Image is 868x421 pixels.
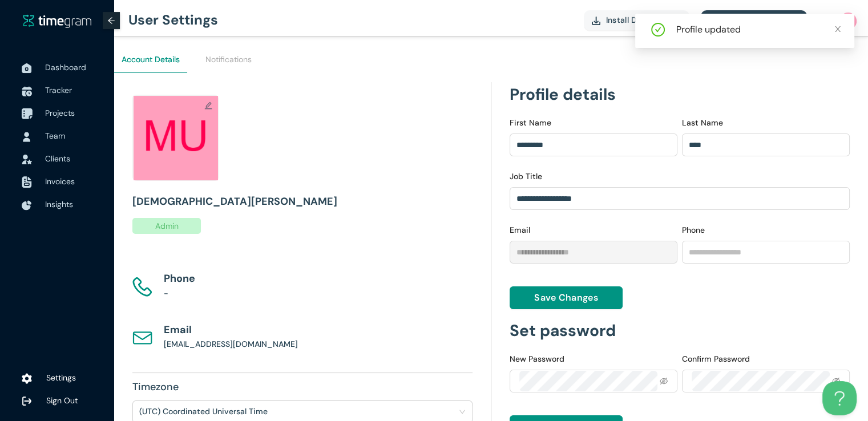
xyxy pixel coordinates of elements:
img: InvoiceIcon [22,155,32,164]
input: Email [510,241,677,264]
span: eye-invisible [660,377,668,385]
img: DashboardIcon [22,63,32,74]
span: eye-invisible [832,377,840,385]
img: TimeTrackerIcon [22,86,32,96]
h1: (UTC) Coordinated Universal Time [139,403,268,420]
img: settings.78e04af822cf15d41b38c81147b09f22.svg [22,373,32,384]
span: Sign Out [46,395,78,406]
span: close [834,25,842,33]
label: Job Title [510,171,542,183]
input: Phone [682,241,850,264]
span: Insights [45,199,73,209]
img: UserIcon [132,328,152,348]
input: First Name [510,133,677,156]
input: Job Title [510,187,850,210]
label: New Password [510,353,564,365]
h1: Profile details [510,82,616,107]
img: avatar [134,96,218,180]
input: Last Name [682,133,850,156]
div: Account Details [122,53,180,66]
button: Save Changes [510,286,623,309]
img: UserIcon [132,277,152,297]
button: 0 day(s) left on Trial [701,10,807,30]
span: check-circle [651,23,665,39]
input: New Password [519,371,658,391]
span: edit [204,102,212,110]
span: Tracker [45,85,72,95]
span: Save Changes [534,290,598,305]
span: Invoices [45,176,75,187]
img: InsightsIcon [22,200,32,211]
img: ProjectIcon [21,108,33,120]
h1: [EMAIL_ADDRESS][DOMAIN_NAME] [164,338,298,350]
h1: Phone [164,270,195,286]
a: timegram [23,14,91,28]
label: Email [510,224,530,236]
h1: [DEMOGRAPHIC_DATA][PERSON_NAME] [132,193,473,209]
input: Confirm Password [692,371,830,391]
label: Confirm Password [682,353,750,365]
iframe: Toggle Customer Support [822,381,857,415]
h1: Email [164,322,298,338]
span: Install Desktop app [606,14,682,26]
img: DownloadApp [592,17,600,25]
img: InvoiceIcon [22,176,32,188]
label: First Name [510,117,551,129]
span: admin [132,218,201,234]
label: Phone [682,224,705,236]
span: Projects [45,108,75,118]
span: arrow-left [107,17,115,25]
h1: Set password [510,318,616,343]
img: logOut.ca60ddd252d7bab9102ea2608abe0238.svg [22,396,32,406]
span: Dashboard [45,62,86,72]
span: Team [45,131,65,141]
span: Settings [46,373,76,383]
div: Profile updated [676,23,841,37]
h1: - [164,287,195,299]
img: UserIcon [22,132,32,142]
button: Install Desktop app [584,10,690,30]
img: UserIcon [839,13,857,30]
h1: User Settings [128,3,218,37]
label: Last Name [682,117,723,129]
div: Notifications [205,53,252,66]
h1: Timezone [132,379,473,395]
img: timegram [23,14,91,28]
span: Clients [45,153,70,164]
